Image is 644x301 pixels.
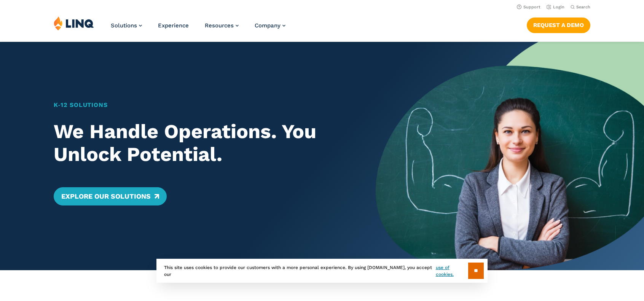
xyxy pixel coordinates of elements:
div: This site uses cookies to provide our customers with a more personal experience. By using [DOMAIN... [156,259,488,283]
a: use of cookies. [436,264,468,278]
button: Open Search Bar [571,4,590,10]
img: LINQ | K‑12 Software [54,16,94,30]
nav: Button Navigation [527,16,590,33]
a: Request a Demo [527,18,590,33]
span: Search [576,5,590,10]
a: Resources [205,22,239,29]
span: Resources [205,22,234,29]
span: Company [255,22,281,29]
a: Company [255,22,285,29]
a: Explore Our Solutions [54,187,167,205]
h2: We Handle Operations. You Unlock Potential. [54,120,349,166]
span: Solutions [111,22,137,29]
nav: Primary Navigation [111,16,285,41]
a: Experience [158,22,189,29]
a: Login [547,5,564,10]
img: Home Banner [376,42,644,270]
a: Solutions [111,22,142,29]
h1: K‑12 Solutions [54,100,349,110]
a: Support [517,5,540,10]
